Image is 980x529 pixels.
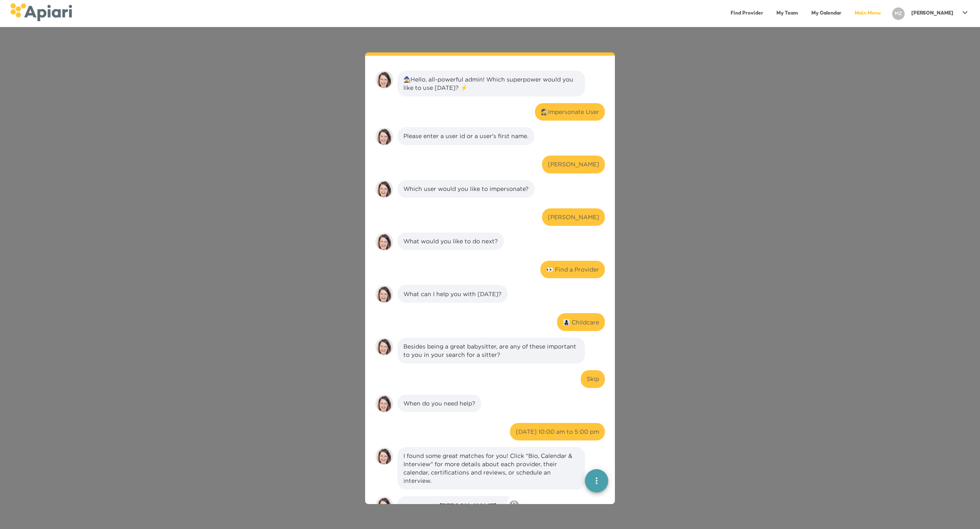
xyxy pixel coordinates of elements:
[563,318,599,326] div: 👩‍👧‍👦 Childcare
[403,452,579,485] div: I found some great matches for you! Click "Bio, Calendar & Interview" for more details about each...
[375,338,393,356] img: amy.37686e0395c82528988e.png
[771,5,803,22] a: My Team
[375,180,393,198] img: amy.37686e0395c82528988e.png
[10,3,72,21] img: logo
[585,469,608,492] button: quick menu
[375,395,393,413] img: amy.37686e0395c82528988e.png
[516,428,599,436] div: [DATE] 10:00 am to 5:00 pm
[403,132,528,140] div: Please enter a user id or a user's first name.
[440,502,508,512] div: [PERSON_NAME]
[892,7,905,20] div: MZ
[850,5,885,22] a: Main Menu
[546,265,599,274] div: 👀 Find a Provider
[548,160,599,168] div: [PERSON_NAME]
[375,127,393,146] img: amy.37686e0395c82528988e.png
[403,342,579,359] div: Besides being a great babysitter, are any of these important to you in your search for a sitter?
[375,496,393,514] img: amy.37686e0395c82528988e.png
[375,447,393,465] img: amy.37686e0395c82528988e.png
[587,375,599,383] div: Skip
[403,399,475,408] div: When do you need help?
[726,5,768,22] a: Find Provider
[403,237,498,245] div: What would you like to do next?
[375,71,393,89] img: amy.37686e0395c82528988e.png
[806,5,846,22] a: My Calendar
[541,108,599,116] div: 🕵️‍Impersonate User
[375,285,393,303] img: amy.37686e0395c82528988e.png
[507,496,522,511] button: Ascend provider back in search
[403,75,579,92] div: 🧙Hello, all-powerful admin! Which superpower would you like to use [DATE]? ⚡️
[911,10,953,17] p: [PERSON_NAME]
[375,232,393,251] img: amy.37686e0395c82528988e.png
[403,185,529,193] div: Which user would you like to impersonate?
[403,290,502,298] div: What can I help you with [DATE]?
[548,213,599,221] div: [PERSON_NAME]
